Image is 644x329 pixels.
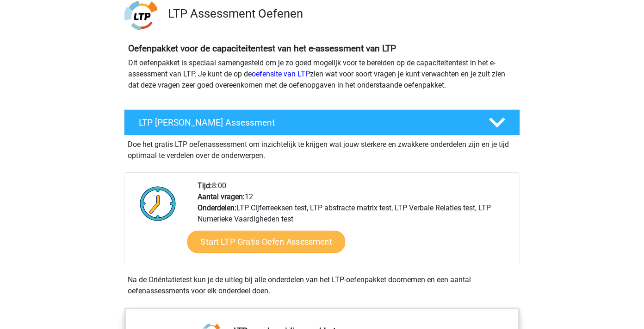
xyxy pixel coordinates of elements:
[128,43,396,54] b: Oefenpakket voor de capaciteitentest van het e-assessment van LTP
[128,57,516,91] p: Dit oefenpakket is speciaal samengesteld om je zo goed mogelijk voor te bereiden op de capaciteit...
[198,203,236,212] b: Onderdelen:
[139,117,474,128] h4: LTP [PERSON_NAME] Assessment
[191,180,519,263] div: 8:00 12 LTP Cijferreeksen test, LTP abstracte matrix test, LTP Verbale Relaties test, LTP Numerie...
[168,6,513,21] h3: LTP Assessment Oefenen
[198,192,245,201] b: Aantal vragen:
[120,109,524,135] a: LTP [PERSON_NAME] Assessment
[198,181,212,190] b: Tijd:
[124,135,520,161] div: Doe het gratis LTP oefenassessment om inzichtelijk te krijgen wat jouw sterkere en zwakkere onder...
[252,70,310,78] a: oefensite van LTP
[124,274,520,297] div: Na de Oriëntatietest kun je de uitleg bij alle onderdelen van het LTP-oefenpakket doornemen en ee...
[135,180,181,227] img: Klok
[187,231,346,253] a: Start LTP Gratis Oefen Assessment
